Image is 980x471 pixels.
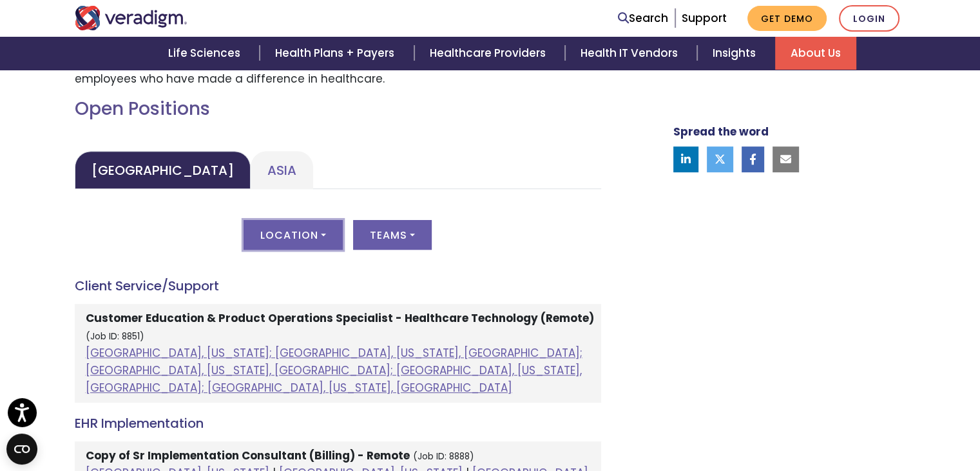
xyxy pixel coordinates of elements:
[75,416,601,431] h4: EHR Implementation
[260,37,414,70] a: Health Plans + Payers
[86,330,144,343] small: (Job ID: 8851)
[86,345,582,396] a: [GEOGRAPHIC_DATA], [US_STATE]; [GEOGRAPHIC_DATA], [US_STATE], [GEOGRAPHIC_DATA]; [GEOGRAPHIC_DATA...
[747,6,827,31] a: Get Demo
[86,310,594,326] strong: Customer Education & Product Operations Specialist - Healthcare Technology (Remote)
[244,220,343,250] button: Location
[618,10,668,27] a: Search
[565,37,697,70] a: Health IT Vendors
[697,37,775,70] a: Insights
[251,151,313,189] a: Asia
[839,5,899,32] a: Login
[6,434,37,465] button: Open CMP widget
[86,448,410,463] strong: Copy of Sr Implementation Consultant (Billing) - Remote
[153,37,260,70] a: Life Sciences
[75,98,601,120] h2: Open Positions
[414,37,565,70] a: Healthcare Providers
[775,37,856,70] a: About Us
[353,220,432,250] button: Teams
[673,124,769,139] strong: Spread the word
[75,6,187,30] img: Veradigm logo
[413,450,474,463] small: (Job ID: 8888)
[75,151,251,189] a: [GEOGRAPHIC_DATA]
[682,10,727,26] a: Support
[75,278,601,294] h4: Client Service/Support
